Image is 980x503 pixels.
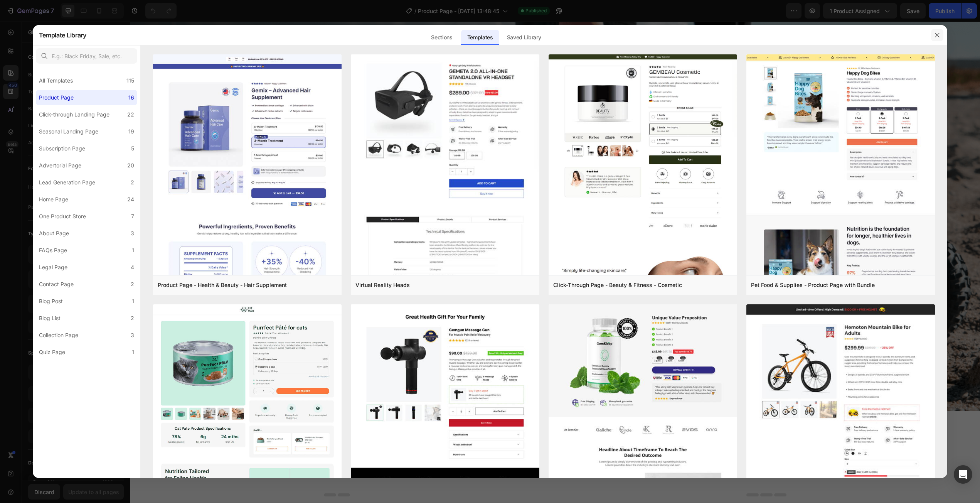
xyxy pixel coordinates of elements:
div: 3 [131,331,134,340]
div: 4 [131,263,134,272]
div: Seasonal Landing Page [39,127,98,136]
p: 30-day money-back guarantee included [210,262,298,270]
div: Contact Page [39,280,74,289]
div: 3 [131,229,134,238]
div: Click-through Landing Page [39,110,109,119]
div: Sections [425,30,458,45]
div: 19 [128,127,134,136]
div: Advertorial Page [39,161,81,170]
div: Generate layout [402,417,443,425]
div: 7 [131,212,134,221]
div: 1 [132,297,134,306]
div: Collection Page [39,331,78,340]
div: One Product Store [39,212,86,221]
div: 1 [132,246,134,255]
div: All Templates [39,76,73,85]
p: Don't let this incredible opportunity slip away! Own the ultimate RC off-road vehicle now! [200,212,386,230]
span: inspired by CRO experts [338,427,391,434]
span: then drag & drop elements [453,427,511,434]
div: Blog Post [39,297,63,306]
div: Choose templates [342,417,389,425]
div: Pet Food & Supplies - Product Page with Bundle [751,280,875,290]
div: 24 [127,195,134,204]
div: Don’t Miss Out [249,245,293,253]
div: Templates [461,30,499,45]
div: Add blank section [459,417,506,425]
div: Click-Through Page - Beauty & Fitness - Cosmetic [553,280,682,290]
div: Lead Generation Page [39,178,95,187]
div: Quiz Page [39,348,65,357]
div: 20 [127,161,134,170]
div: 2 [131,280,134,289]
div: Virtual Reality Heads [355,280,410,290]
div: 22 [127,110,134,119]
span: 65646450% off! [200,155,374,208]
div: About Page [39,229,69,238]
div: 2 [131,178,134,187]
div: Blog List [39,314,61,323]
p: Off-Road Racer [200,106,386,123]
div: Legal Page [39,263,67,272]
div: 1 [132,348,134,357]
div: Subscription Page [39,144,85,153]
h2: Enjoy an amazing [200,124,386,211]
div: 2 [131,314,134,323]
div: Open Intercom Messenger [954,465,972,484]
span: Add section [407,400,443,408]
h2: Template Library [39,25,86,45]
div: 5 [131,144,134,153]
span: from URL or image [402,427,443,434]
div: Drop element here [504,179,545,186]
div: Product Page - Health & Beauty - Hair Supplement [158,280,287,290]
div: 115 [126,76,134,85]
div: Product Page [39,93,74,102]
div: Home Page [39,195,68,204]
p: Rated 4.5/5 Based on 895 Reviews [238,95,317,102]
button: Don’t Miss Out [200,240,342,258]
div: FAQs Page [39,246,67,255]
input: E.g.: Black Friday, Sale, etc. [36,48,137,64]
div: Saved Library [501,30,547,45]
div: 16 [128,93,134,102]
